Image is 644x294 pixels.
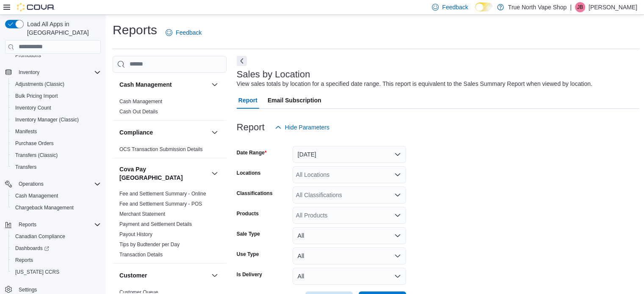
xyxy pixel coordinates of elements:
div: Compliance [113,144,227,158]
span: Dashboards [15,245,49,252]
button: Inventory [2,66,104,78]
div: View sales totals by location for a specified date range. This report is equivalent to the Sales ... [237,80,592,88]
button: Cash Management [119,80,208,89]
a: Payout History [119,231,152,237]
span: Merchant Statement [119,211,165,217]
a: Reports [12,255,36,265]
span: Chargeback Management [12,203,101,213]
button: [US_STATE] CCRS [8,266,104,278]
span: Cash Management [15,192,58,199]
span: Email Subscription [268,92,321,109]
span: Adjustments (Classic) [15,81,64,88]
a: Canadian Compliance [12,231,69,242]
span: Tips by Budtender per Day [119,241,180,248]
label: Products [237,210,259,217]
a: Tips by Budtender per Day [119,242,180,247]
h3: Cova Pay [GEOGRAPHIC_DATA] [119,165,208,182]
button: Compliance [119,128,208,137]
a: [US_STATE] CCRS [12,267,63,277]
button: Reports [8,254,104,266]
button: Canadian Compliance [8,231,104,242]
button: Cash Management [8,190,104,202]
a: Inventory Manager (Classic) [12,115,82,125]
button: Customer [119,271,208,280]
h1: Reports [113,22,157,38]
button: All [293,247,406,264]
h3: Compliance [119,128,153,137]
span: Hide Parameters [285,123,329,132]
p: True North Vape Shop [508,2,567,12]
button: Cash Management [210,80,220,90]
button: Open list of options [394,171,401,178]
span: Cash Management [119,98,162,105]
div: Jeff Butcher [575,2,585,12]
span: [US_STATE] CCRS [15,269,59,275]
span: Fee and Settlement Summary - Online [119,190,206,197]
button: Reports [15,220,40,230]
a: Cash Out Details [119,109,158,115]
a: Transaction Details [119,252,163,258]
a: Purchase Orders [12,138,57,148]
a: Fee and Settlement Summary - Online [119,191,206,197]
span: Operations [19,181,44,187]
button: All [293,227,406,244]
div: Cash Management [113,96,227,120]
h3: Customer [119,271,147,280]
span: Transfers (Classic) [12,150,101,160]
button: All [293,268,406,285]
button: Reports [2,219,104,231]
span: Transfers (Classic) [15,152,58,159]
label: Locations [237,170,261,176]
button: Inventory Count [8,102,104,114]
span: Purchase Orders [12,138,101,148]
button: Promotions [8,49,104,61]
input: Dark Mode [475,3,493,11]
span: Inventory Count [15,104,51,111]
span: Inventory [19,69,39,76]
button: Customer [210,270,220,280]
a: Promotions [12,50,44,60]
h3: Sales by Location [237,69,310,80]
button: Operations [15,179,47,189]
a: Payment and Settlement Details [119,221,192,227]
span: Inventory Manager (Classic) [12,115,101,125]
a: Fee and Settlement Summary - POS [119,201,202,207]
span: Cash Out Details [119,108,158,115]
span: Manifests [15,128,37,135]
span: Inventory Count [12,103,101,113]
span: Reports [15,220,101,230]
span: Bulk Pricing Import [12,91,101,101]
span: Reports [12,255,101,265]
button: Compliance [210,127,220,137]
a: Merchant Statement [119,211,165,217]
p: [PERSON_NAME] [589,2,637,12]
p: | [570,2,572,12]
a: Feedback [162,24,205,41]
a: Adjustments (Classic) [12,79,68,89]
a: Dashboards [12,243,53,253]
button: Cova Pay [GEOGRAPHIC_DATA] [210,168,220,179]
span: Operations [15,179,101,189]
span: Transfers [15,164,36,170]
span: Adjustments (Classic) [12,79,101,89]
button: Operations [2,178,104,190]
span: Washington CCRS [12,267,101,277]
span: Payment and Settlement Details [119,221,192,228]
label: Classifications [237,190,273,197]
button: Open list of options [394,212,401,219]
span: Settings [19,286,37,293]
button: Hide Parameters [271,119,333,136]
button: Manifests [8,126,104,137]
span: Reports [19,221,36,228]
span: Dashboards [12,243,101,253]
span: Canadian Compliance [12,231,101,242]
span: Feedback [176,28,202,37]
button: [DATE] [293,146,406,163]
a: OCS Transaction Submission Details [119,146,203,152]
label: Use Type [237,251,259,258]
a: Cash Management [119,99,162,104]
a: Inventory Count [12,103,55,113]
